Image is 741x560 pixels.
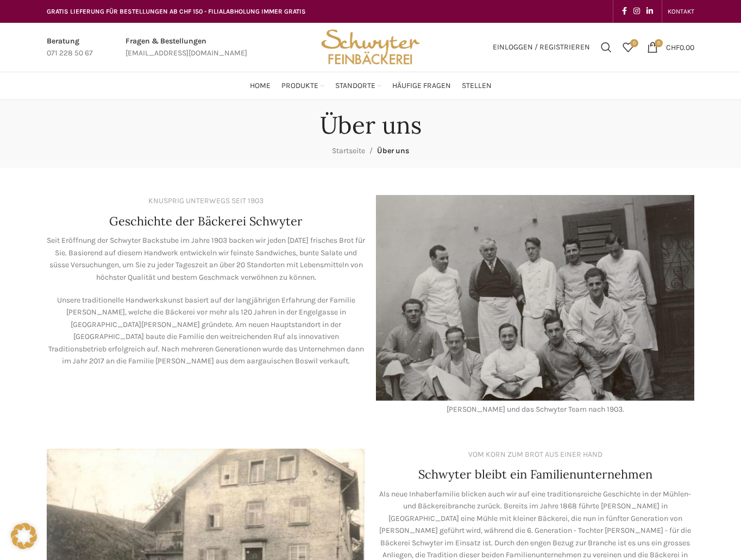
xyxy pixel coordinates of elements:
div: [PERSON_NAME] und das Schwyter Team nach 1903. [376,404,694,416]
span: 0 [655,39,663,47]
span: Produkte [281,81,318,91]
h4: Schwyter bleibt ein Familienunternehmen [418,466,652,483]
p: Unsere traditionelle Handwerkskunst basiert auf der langjährigen Erfahrung der Familie [PERSON_NA... [47,294,365,367]
a: 0 CHF0.00 [642,36,700,58]
a: Facebook social link [619,4,630,19]
a: 0 [617,36,639,58]
a: Site logo [317,42,424,51]
div: Meine Wunschliste [617,36,639,58]
span: Häufige Fragen [392,81,451,91]
span: CHF [666,42,680,52]
div: VOM KORN ZUM BROT AUS EINER HAND [468,449,602,461]
a: Stellen [462,75,492,97]
p: Seit Eröffnung der Schwyter Backstube im Jahre 1903 backen wir jeden [DATE] frisches Brot für Sie... [47,235,365,284]
a: Suchen [595,36,617,58]
a: KONTAKT [668,1,694,22]
a: Linkedin social link [643,4,656,19]
div: Secondary navigation [662,1,700,22]
a: Einloggen / Registrieren [487,36,595,58]
span: KONTAKT [668,8,694,15]
span: Home [250,81,271,91]
div: Main navigation [41,75,700,97]
span: GRATIS LIEFERUNG FÜR BESTELLUNGEN AB CHF 150 - FILIALABHOLUNG IMMER GRATIS [47,8,306,15]
span: Stellen [462,81,492,91]
span: 0 [630,39,638,47]
a: Standorte [335,75,381,97]
a: Instagram social link [630,4,643,19]
h4: Geschichte der Bäckerei Schwyter [109,213,303,230]
a: Infobox link [125,35,247,60]
a: Startseite [332,146,365,155]
img: Bäckerei Schwyter [317,23,424,72]
a: Häufige Fragen [392,75,451,97]
span: Über uns [377,146,409,155]
a: Home [250,75,271,97]
span: Standorte [335,81,375,91]
a: Produkte [281,75,324,97]
div: KNUSPRIG UNTERWEGS SEIT 1903 [148,195,263,207]
h1: Über uns [320,111,422,140]
a: Infobox link [47,35,93,60]
span: Einloggen / Registrieren [493,43,590,51]
bdi: 0.00 [666,42,694,52]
